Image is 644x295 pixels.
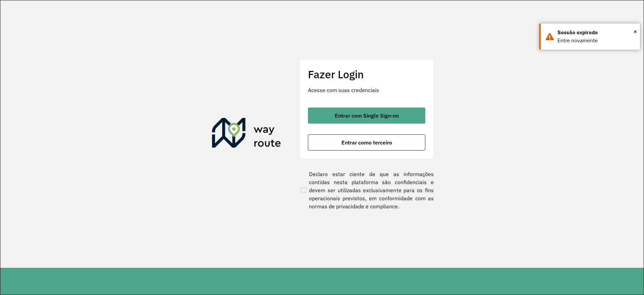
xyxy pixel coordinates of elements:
span: × [634,27,637,37]
h2: Fazer Login [308,68,425,81]
label: Declaro estar ciente de que as informações contidas nesta plataforma são confidenciais e devem se... [300,170,434,210]
div: Sessão expirada [557,29,635,37]
span: Entrar como terceiro [341,140,392,145]
button: button [308,108,425,124]
div: Entre novamente [557,37,635,45]
p: Acesse com suas credenciais [308,86,425,94]
span: Entrar com Single Sign-on [335,113,399,118]
button: Close [634,27,637,37]
button: button [308,134,425,151]
img: Roteirizador AmbevTech [212,118,281,150]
